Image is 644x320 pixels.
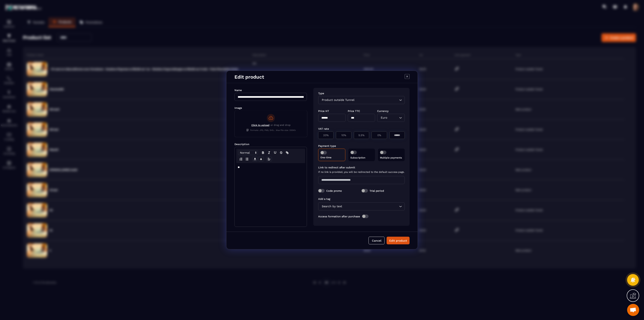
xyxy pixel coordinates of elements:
[321,98,355,102] span: Product outside Tunnel
[318,92,324,95] label: Type
[318,96,405,104] div: Search for option
[251,124,269,127] span: Click to upload
[234,74,264,80] h4: Edit product
[318,127,329,130] label: VAT rate
[270,124,291,128] span: or drag and drop
[338,134,349,137] p: 10%
[320,156,343,159] p: One-time
[374,134,385,137] p: 0%
[234,89,242,92] label: Name
[318,144,336,148] label: Payment type
[356,134,367,137] p: 5.5%
[320,134,331,137] p: 20%
[246,129,296,132] span: Formats: JPG, PNG, SVG... Max file size: 200Kb
[318,197,330,201] label: Add a tag
[318,166,405,169] label: Link to redirect after submit
[368,237,385,244] button: Cancel
[380,116,388,120] span: Euro
[380,156,403,159] p: Multiple payments
[318,215,360,218] label: Access formation after purchase
[377,114,405,122] div: Search for option
[326,189,342,192] label: Code promo
[318,171,405,174] span: If no link is provided, you will be redirected to the default success page.
[369,189,384,192] label: Trial period
[387,237,410,244] button: Edit product
[318,203,405,211] div: Search for option
[388,116,398,120] input: Search for option
[377,110,389,113] label: Currency
[343,204,398,209] input: Search for option
[355,98,398,102] input: Search for option
[350,156,373,159] p: Subscription
[234,143,249,146] label: Description
[234,106,242,109] label: Image
[627,304,639,316] a: Mở cuộc trò chuyện
[321,204,343,209] span: Search by text
[348,110,360,113] label: Price TTC
[318,110,329,113] label: Price HT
